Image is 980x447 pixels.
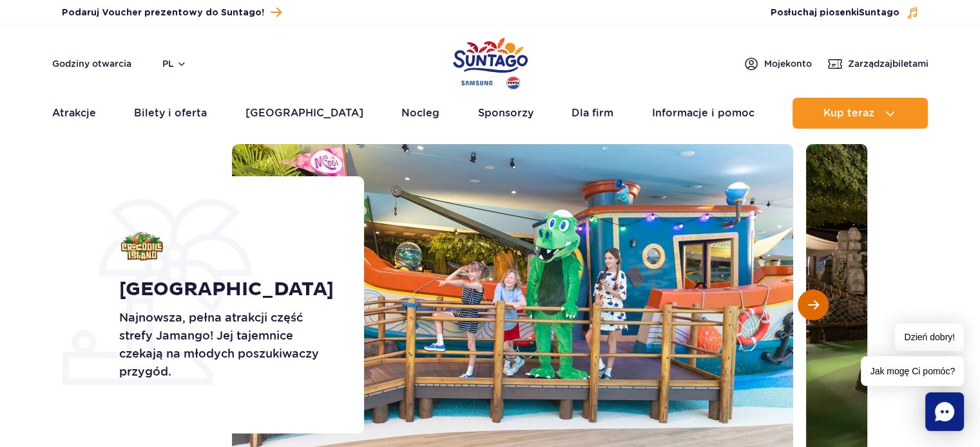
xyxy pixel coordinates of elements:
span: Posłuchaj piosenki [771,6,899,19]
div: Chat [925,392,964,431]
h1: [GEOGRAPHIC_DATA] [119,278,335,301]
button: Kup teraz [793,98,928,129]
a: Mojekonto [744,56,812,71]
a: Nocleg [401,98,439,129]
a: Zarządzajbiletami [827,56,928,71]
span: Kup teraz [823,107,874,119]
button: pl [162,57,187,70]
span: Zarządzaj biletami [848,57,928,70]
a: Informacje i pomoc [652,98,754,129]
span: Podaruj Voucher prezentowy do Suntago! [62,6,264,19]
a: Dla firm [572,98,613,129]
span: Jak mogę Ci pomóc? [861,356,964,386]
span: Dzień dobry! [895,324,964,351]
span: Moje konto [764,57,812,70]
span: Suntago [859,8,899,17]
a: Godziny otwarcia [52,57,131,70]
a: [GEOGRAPHIC_DATA] [245,98,363,129]
a: Sponsorzy [478,98,533,129]
button: Posłuchaj piosenkiSuntago [771,6,919,19]
a: Atrakcje [52,98,96,129]
button: Następny slajd [798,289,829,320]
a: Park of Poland [453,32,528,91]
a: Bilety i oferta [134,98,207,129]
a: Podaruj Voucher prezentowy do Suntago! [62,4,282,21]
p: Najnowsza, pełna atrakcji część strefy Jamango! Jej tajemnice czekają na młodych poszukiwaczy prz... [119,309,335,381]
